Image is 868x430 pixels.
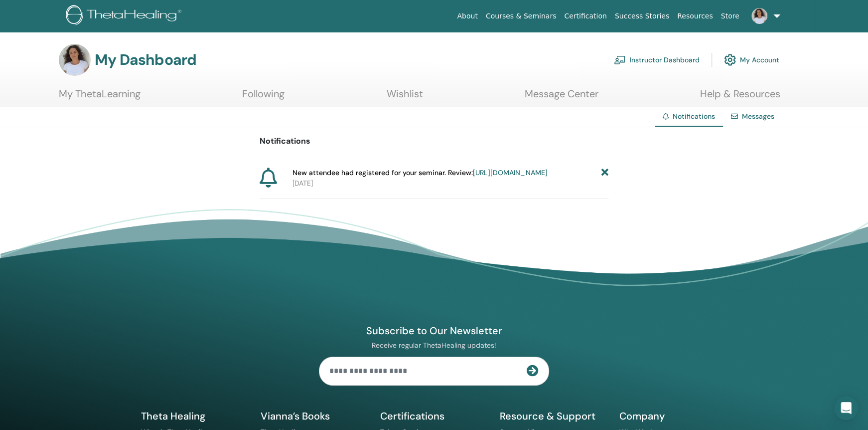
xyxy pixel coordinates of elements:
a: My ThetaLearning [59,88,141,107]
a: Message Center [525,88,598,107]
p: [DATE] [292,178,608,189]
a: Store [717,7,743,25]
a: Following [242,88,285,107]
a: About [453,7,481,25]
h5: Certifications [380,410,488,423]
img: cog.svg [724,51,736,68]
a: Messages [742,112,774,121]
a: Certification [560,7,610,25]
img: logo.png [66,5,185,27]
img: default.jpg [751,8,767,24]
h5: Resource & Support [500,410,607,423]
img: chalkboard-teacher.svg [614,55,626,64]
a: Instructor Dashboard [614,49,700,71]
a: My Account [724,49,779,71]
p: Receive regular ThetaHealing updates! [319,341,549,350]
div: Open Intercom Messenger [834,396,858,420]
span: New attendee had registered for your seminar. Review: [292,168,547,178]
p: Notifications [260,135,608,147]
h5: Company [619,410,727,423]
h5: Vianna’s Books [261,410,368,423]
span: Notifications [673,112,715,121]
a: Help & Resources [700,88,780,107]
a: [URL][DOMAIN_NAME] [473,168,547,177]
a: Success Stories [611,7,673,25]
a: Wishlist [387,88,423,107]
img: default.jpg [59,44,91,76]
h4: Subscribe to Our Newsletter [319,324,549,337]
h3: My Dashboard [95,51,196,69]
a: Resources [673,7,717,25]
a: Courses & Seminars [482,7,561,25]
h5: Theta Healing [141,410,249,423]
